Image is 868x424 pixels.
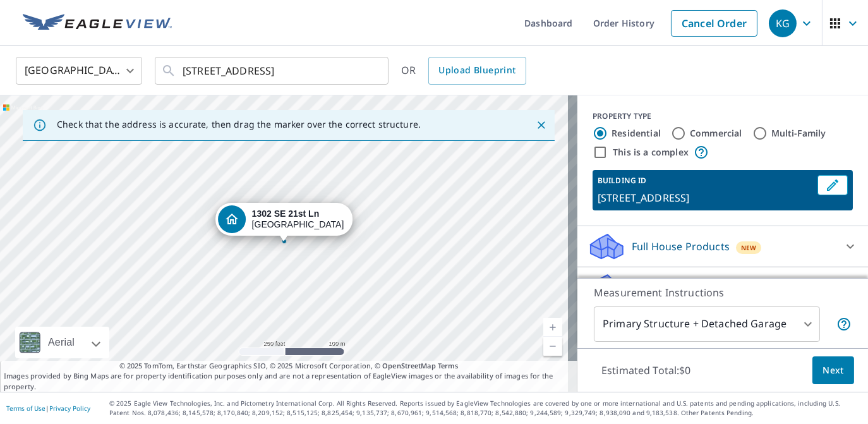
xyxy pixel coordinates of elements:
[428,57,526,85] a: Upload Blueprint
[183,53,363,88] input: Search by address or latitude-longitude
[215,203,353,242] div: Dropped pin, building 1, Residential property, 1302 SE 21st Ln Cape Coral, FL 33990
[632,239,730,254] p: Full House Products
[812,356,854,385] button: Next
[836,317,852,332] span: Your report will include the primary structure and a detached garage if one exists.
[252,209,320,219] strong: 1302 SE 21st Ln
[543,318,562,337] a: Current Level 17, Zoom In
[613,146,689,159] label: This is a complex
[612,127,661,140] label: Residential
[49,404,90,413] a: Privacy Policy
[23,14,172,33] img: EV Logo
[438,361,459,370] a: Terms
[588,272,858,322] div: Roof ProductsNewPremium with Regular Delivery
[593,111,853,122] div: PROPERTY TYPE
[671,10,757,37] a: Cancel Order
[543,337,562,356] a: Current Level 17, Zoom Out
[6,404,45,413] a: Terms of Use
[598,175,646,186] p: BUILDING ID
[382,361,435,370] a: OpenStreetMap
[533,117,550,133] button: Close
[252,209,344,230] div: [GEOGRAPHIC_DATA]
[16,53,142,88] div: [GEOGRAPHIC_DATA]
[588,231,858,262] div: Full House ProductsNew
[438,63,515,78] span: Upload Blueprint
[817,175,848,195] button: Edit building 1
[823,363,844,379] span: Next
[769,9,797,37] div: KG
[57,119,421,130] p: Check that the address is accurate, then drag the marker over the correct structure.
[594,285,852,300] p: Measurement Instructions
[598,190,812,205] p: [STREET_ADDRESS]
[591,356,701,384] p: Estimated Total: $0
[15,327,109,358] div: Aerial
[741,243,757,253] span: New
[109,399,862,418] p: © 2025 Eagle View Technologies, Inc. and Pictometry International Corp. All Rights Reserved. Repo...
[44,327,78,358] div: Aerial
[6,404,90,412] p: |
[690,127,742,140] label: Commercial
[401,57,526,85] div: OR
[594,306,820,342] div: Primary Structure + Detached Garage
[119,361,459,372] span: © 2025 TomTom, Earthstar Geographics SIO, © 2025 Microsoft Corporation, ©
[771,127,826,140] label: Multi-Family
